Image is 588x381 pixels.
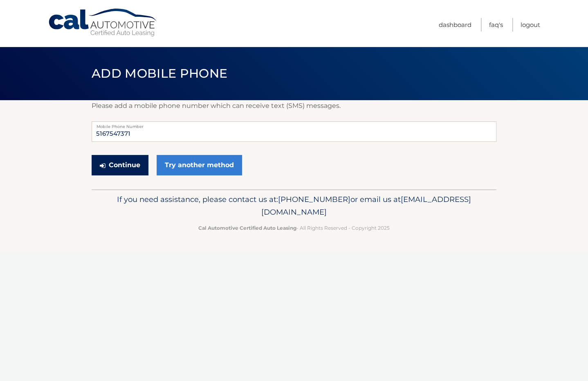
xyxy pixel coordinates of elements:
p: Please add a mobile phone number which can receive text (SMS) messages. [92,100,496,112]
p: If you need assistance, please contact us at: or email us at [97,193,491,219]
a: Logout [521,18,540,31]
a: Dashboard [439,18,471,31]
button: Continue [92,155,148,175]
p: - All Rights Reserved - Copyright 2025 [97,224,491,232]
input: Mobile Phone Number [92,121,496,142]
a: Try another method [157,155,242,175]
a: Cal Automotive [48,8,158,37]
strong: Cal Automotive Certified Auto Leasing [198,225,296,231]
label: Mobile Phone Number [92,121,496,128]
a: FAQ's [489,18,503,31]
span: [PHONE_NUMBER] [278,195,350,204]
span: Add Mobile Phone [92,66,227,81]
